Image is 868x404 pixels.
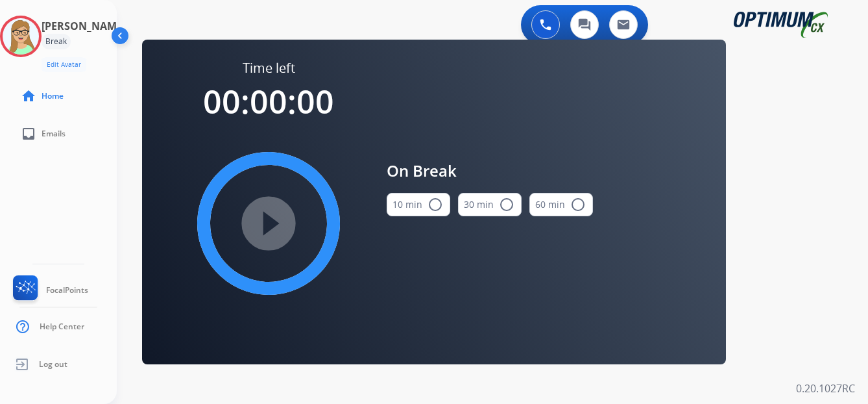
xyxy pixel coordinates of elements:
a: FocalPoints [10,275,88,305]
mat-icon: inbox [21,126,36,142]
span: Time left [243,59,295,77]
mat-icon: radio_button_unchecked [570,197,586,212]
mat-icon: radio_button_unchecked [499,197,514,212]
mat-icon: home [21,88,36,104]
button: 10 min [387,193,450,216]
span: Emails [42,129,66,139]
span: FocalPoints [46,285,88,296]
span: On Break [387,159,593,183]
button: Edit Avatar [42,57,86,72]
mat-icon: radio_button_unchecked [428,197,443,212]
span: Help Center [40,322,84,332]
div: Break [42,34,71,49]
span: Log out [39,359,67,370]
h3: [PERSON_NAME] [42,18,126,34]
button: 30 min [458,193,522,216]
span: Home [42,91,64,101]
span: 00:00:00 [203,79,334,123]
button: 60 min [529,193,593,216]
img: avatar [3,18,39,55]
p: 0.20.1027RC [796,381,855,396]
